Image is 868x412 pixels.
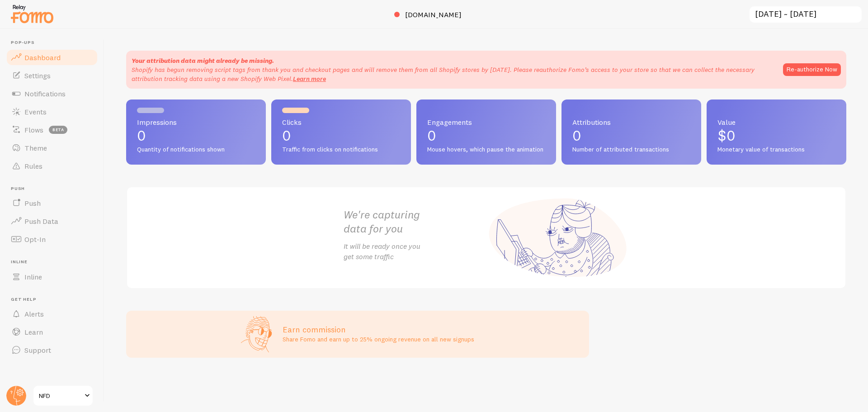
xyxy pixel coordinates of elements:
span: Value [717,118,835,126]
a: Rules [5,157,99,175]
a: Flows beta [5,121,99,139]
img: fomo-relay-logo-orange.svg [9,2,55,25]
p: 0 [572,128,690,143]
span: Theme [24,143,47,152]
span: Get Help [11,297,99,303]
a: Inline [5,268,99,286]
a: Learn [5,323,99,341]
span: Push [11,186,99,192]
span: Opt-In [24,235,46,244]
span: Settings [24,71,51,80]
span: Inline [11,259,99,265]
p: It will be ready once you get some traffic [344,241,486,262]
span: Notifications [24,89,66,98]
a: Theme [5,139,99,157]
span: Learn [24,327,43,336]
span: Push Data [24,217,58,226]
span: Flows [24,125,43,134]
span: Alerts [24,309,44,318]
a: Events [5,103,99,121]
span: beta [49,126,67,134]
a: Notifications [5,85,99,103]
a: NFD [33,385,94,407]
span: Quantity of notifications shown [137,146,255,154]
button: Re-authorize Now [783,63,841,76]
strong: Your attribution data might already be missing. [132,57,274,65]
span: Impressions [137,118,255,126]
span: Inline [24,272,42,281]
a: Opt-In [5,230,99,248]
h2: We're capturing data for you [344,208,486,236]
span: Events [24,107,47,116]
a: Support [5,341,99,359]
a: Push [5,194,99,212]
a: Settings [5,66,99,85]
h3: Earn commission [283,324,474,335]
p: 0 [282,128,400,143]
a: Alerts [5,305,99,323]
span: Dashboard [24,53,61,62]
span: Clicks [282,118,400,126]
span: Pop-ups [11,40,99,46]
p: 0 [137,128,255,143]
p: Share Fomo and earn up to 25% ongoing revenue on all new signups [283,335,474,344]
a: Dashboard [5,48,99,66]
span: Traffic from clicks on notifications [282,146,400,154]
span: Rules [24,161,42,170]
span: Mouse hovers, which pause the animation [427,146,545,154]
a: Learn more [293,75,326,83]
span: Engagements [427,118,545,126]
p: Shopify has begun removing script tags from thank you and checkout pages and will remove them fro... [132,65,774,83]
span: Attributions [572,118,690,126]
span: Monetary value of transactions [717,146,835,154]
span: $0 [717,127,736,144]
a: Push Data [5,212,99,230]
span: Number of attributed transactions [572,146,690,154]
span: Support [24,346,51,355]
p: 0 [427,128,545,143]
span: NFD [39,390,82,401]
span: Push [24,199,41,208]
